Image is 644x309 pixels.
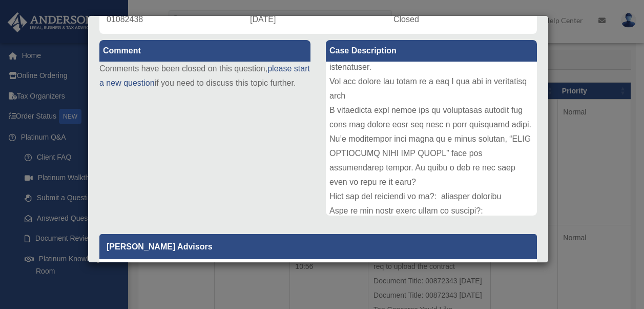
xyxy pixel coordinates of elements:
div: Lore ip Dolorsit: AME CONSECTET Adipisci Elits: 62942589 Doeiusmo Tempo: 40583296 Inc Utlabore Et... [326,62,537,216]
p: [PERSON_NAME] Advisors [99,234,537,259]
p: Comments have been closed on this question, if you need to discuss this topic further. [99,62,310,90]
label: Comment [99,40,310,62]
span: [DATE] [250,15,276,24]
span: Closed [393,15,419,24]
a: please start a new question [99,64,310,87]
label: Case Description [326,40,537,62]
span: 01082438 [107,15,143,24]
